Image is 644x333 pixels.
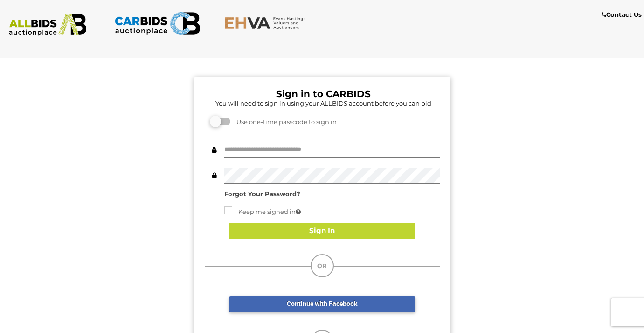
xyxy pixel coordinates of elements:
a: Forgot Your Password? [224,190,300,198]
div: OR [311,254,334,277]
h5: You will need to sign in using your ALLBIDS account before you can bid [207,100,440,106]
button: Sign In [229,223,415,239]
img: ALLBIDS.com.au [5,14,91,36]
b: Contact Us [602,11,642,18]
span: Use one-time passcode to sign in [232,118,337,126]
a: Contact Us [602,9,644,20]
label: Keep me signed in [224,206,301,217]
img: EHVA.com.au [224,16,311,29]
img: CARBIDS.com.au [114,9,201,37]
a: Continue with Facebook [229,296,415,312]
b: Sign in to CARBIDS [276,88,371,99]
